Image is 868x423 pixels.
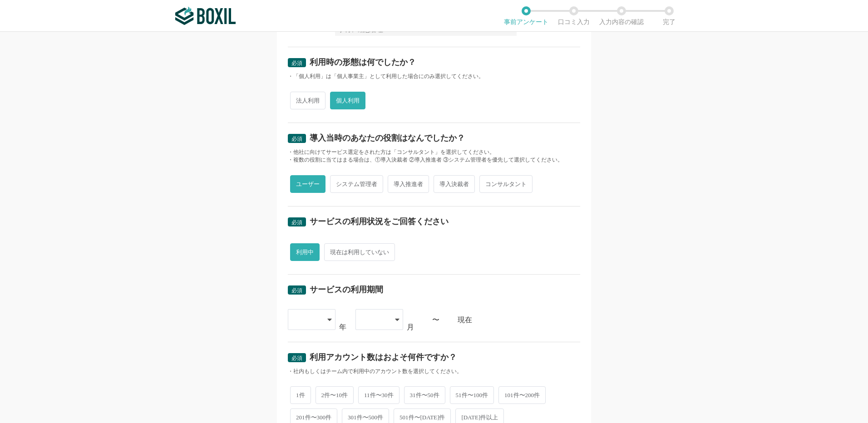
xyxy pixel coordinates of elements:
[291,287,302,294] span: 必須
[290,386,311,404] span: 1件
[310,217,449,226] div: サービスの利用状況をご回答ください
[290,175,325,193] span: ユーザー
[288,148,580,156] div: ・他社に向けてサービス選定をされた方は「コンサルタント」を選択してください。
[339,324,346,331] div: 年
[310,134,465,142] div: 導入当時のあなたの役割はなんでしたか？
[291,136,302,142] span: 必須
[434,175,475,193] span: 導入決裁者
[316,386,354,404] span: 2件〜10件
[597,6,645,25] li: 入力内容の確認
[550,6,597,25] li: 口コミ入力
[407,324,414,331] div: 月
[450,386,494,404] span: 51件〜100件
[310,58,416,66] div: 利用時の形態は何でしたか？
[310,285,383,294] div: サービスの利用期間
[502,6,550,25] li: 事前アンケート
[288,156,580,164] div: ・複数の役割に当てはまる場合は、①導入決裁者 ②導入推進者 ③システム管理者を優先して選択してください。
[388,175,429,193] span: 導入推進者
[175,7,236,25] img: ボクシルSaaS_ロゴ
[432,316,439,324] div: 〜
[288,368,580,375] div: ・社内もしくはチーム内で利用中のアカウント数を選択してください。
[291,355,302,361] span: 必須
[645,6,693,25] li: 完了
[324,243,395,261] span: 現在は利用していない
[288,73,580,80] div: ・「個人利用」は「個人事業主」として利用した場合にのみ選択してください。
[479,175,533,193] span: コンサルタント
[291,219,302,226] span: 必須
[458,316,580,324] div: 現在
[291,60,302,66] span: 必須
[330,92,365,109] span: 個人利用
[404,386,445,404] span: 31件〜50件
[358,386,399,404] span: 11件〜30件
[498,386,546,404] span: 101件〜200件
[290,243,320,261] span: 利用中
[310,353,457,361] div: 利用アカウント数はおよそ何件ですか？
[290,92,325,109] span: 法人利用
[330,175,383,193] span: システム管理者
